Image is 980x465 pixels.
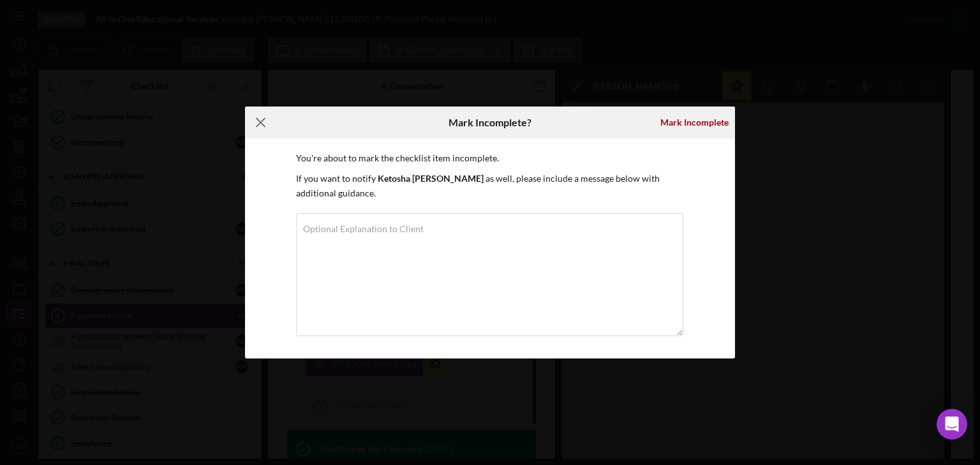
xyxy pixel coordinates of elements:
h6: Mark Incomplete? [449,117,531,128]
div: Mark Incomplete [660,110,729,135]
label: Optional Explanation to Client [303,224,424,234]
div: Open Intercom Messenger [937,409,967,439]
p: You're about to mark the checklist item incomplete. [296,151,684,165]
p: If you want to notify as well, please include a message below with additional guidance. [296,172,684,200]
b: Ketosha [PERSON_NAME] [378,173,484,184]
button: Mark Incomplete [654,110,735,135]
